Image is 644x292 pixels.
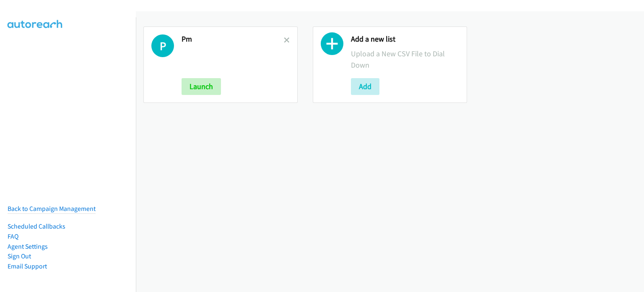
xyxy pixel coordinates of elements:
[182,78,221,95] button: Launch
[8,232,18,240] a: FAQ
[351,78,379,95] button: Add
[8,242,48,250] a: Agent Settings
[182,34,284,44] h2: Pm
[8,262,47,270] a: Email Support
[8,205,96,213] a: Back to Campaign Management
[351,34,459,44] h2: Add a new list
[8,222,65,230] a: Scheduled Callbacks
[8,252,31,260] a: Sign Out
[151,34,174,57] h1: P
[351,48,459,71] p: Upload a New CSV File to Dial Down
